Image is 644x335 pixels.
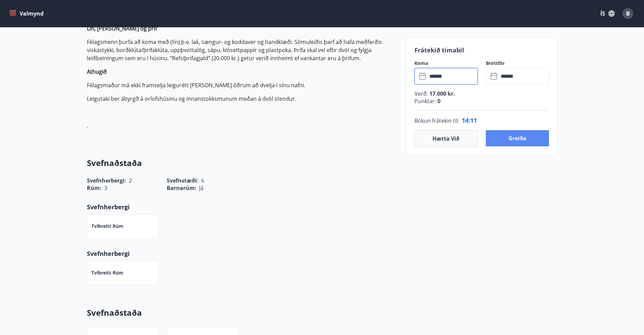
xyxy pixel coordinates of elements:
span: B [626,10,630,17]
label: Koma [414,60,478,67]
span: Bókun frátekin til : [414,117,459,125]
p: Tvíbreitt rúm [91,223,123,230]
p: Leigutaki ber ábyrgð á orlofshúsinu og innanstokksmunum meðan á dvöl stendur. [87,95,398,103]
span: 11 [470,116,477,124]
p: Punktar : [414,97,549,105]
button: Greiða [486,130,549,146]
button: ÍS [597,7,618,20]
button: B [620,5,636,22]
span: 14 : [462,116,470,124]
span: 0 [436,97,440,105]
button: Hætta við [414,130,478,147]
p: Félagsmaður má ekki framselja leigurétt [PERSON_NAME] öðrum að dvelja í sínu nafni. [87,81,398,89]
label: Brottför [486,60,549,67]
span: 17.000 kr. [428,90,455,97]
p: Tvíbreitt rúm [91,269,123,276]
strong: Lín, [PERSON_NAME] og þrif [87,25,157,32]
h3: Svefnaðstaða [87,157,398,169]
strong: Athugið [87,68,107,75]
span: Já [199,184,204,192]
p: Svefnherbergi [87,249,398,258]
p: . [87,122,398,130]
span: Barnarúm : [167,184,196,192]
p: Svefnherbergi [87,202,398,211]
p: Frátekið tímabil [414,46,549,54]
h3: Svefnaðstaða [87,307,398,318]
button: menu [8,7,46,20]
span: 3 [104,184,107,192]
p: Verð : [414,90,549,97]
span: Rúm : [87,184,101,192]
p: Félagsmenn þurfa að koma með (lín) þ.e. lak, sængur- og koddaver og handklæði. Sömuleiðis þarf að... [87,38,398,62]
